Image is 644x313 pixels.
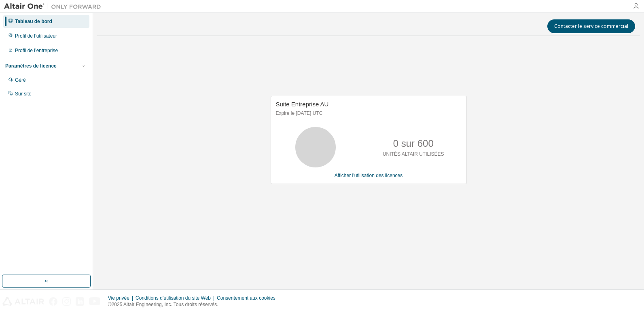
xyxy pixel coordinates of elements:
[89,297,101,306] img: youtube.svg
[276,110,460,117] p: Expire le [DATE] UTC
[108,301,280,308] p: ©
[62,297,71,306] img: instagram.svg
[76,297,84,306] img: linkedin.svg
[276,101,329,108] span: Suite Entreprise AU
[2,297,44,306] img: altair_logo.svg
[383,151,444,158] p: UNITÉS ALTAIR UTILISÉES
[108,295,136,301] div: Vie privée
[15,91,32,97] div: Sur site
[15,77,26,83] div: Géré
[49,297,57,306] img: facebook.svg
[15,33,57,39] div: Profil de l’utilisateur
[335,173,403,178] a: Afficher l’utilisation des licences
[136,295,217,301] div: Conditions d’utilisation du site Web
[4,2,105,11] img: Altaïr un
[393,137,434,150] p: 0 sur 600
[547,19,635,33] button: Contacter le service commercial
[5,63,57,69] div: Paramètres de licence
[15,18,52,25] div: Tableau de bord
[217,295,280,301] div: Consentement aux cookies
[15,47,58,54] div: Profil de l’entreprise
[112,302,218,307] font: 2025 Altair Engineering, Inc. Tous droits réservés.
